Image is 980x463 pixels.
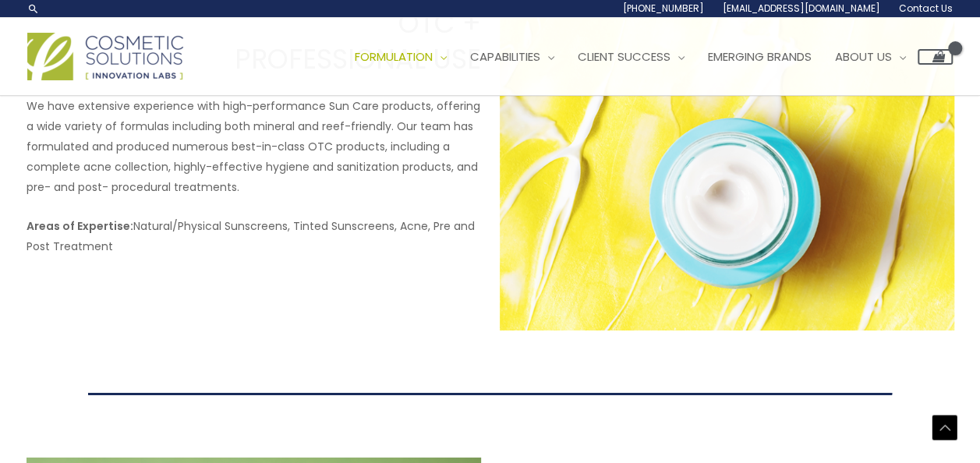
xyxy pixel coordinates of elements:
strong: Areas of Expertise: [27,218,133,234]
span: About Us [835,48,892,65]
a: Emerging Brands [696,34,823,80]
span: [PHONE_NUMBER] [623,2,704,15]
span: Emerging Brands [708,48,812,65]
span: Client Success [578,48,670,65]
span: Formulation [355,48,433,65]
p: We have extensive experience with high-performance Sun Care products, offering a wide variety of ... [27,96,481,197]
a: Capabilities [458,34,566,80]
img: nnovation Station OTC and Professional Use Image [500,5,954,330]
span: Capabilities [470,48,540,65]
a: About Us [823,34,918,80]
a: Search icon link [27,2,40,15]
span: [EMAIL_ADDRESS][DOMAIN_NAME] [723,2,880,15]
p: Natural/Physical Sunscreens, Tinted Sunscreens, Acne, Pre and Post Treatment [27,216,481,256]
a: View Shopping Cart, empty [918,49,953,65]
a: Client Success [566,34,696,80]
img: Cosmetic Solutions Logo [27,33,183,80]
nav: Site Navigation [331,34,953,80]
span: Contact Us [899,2,953,15]
a: Formulation [343,34,458,80]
